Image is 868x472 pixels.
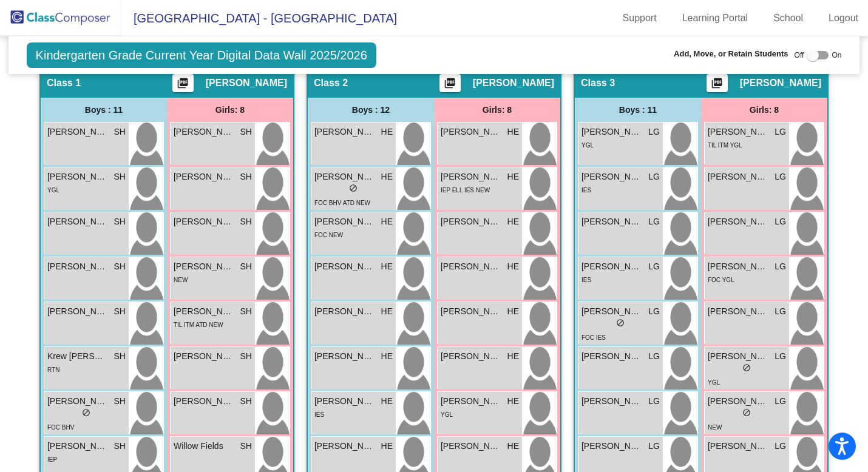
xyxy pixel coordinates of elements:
[47,456,57,463] span: IEP
[240,440,252,453] span: SH
[581,395,642,408] span: [PERSON_NAME]
[581,77,615,89] span: Class 3
[648,305,660,318] span: LG
[47,170,108,183] span: [PERSON_NAME]
[314,440,375,453] span: [PERSON_NAME]
[708,277,734,283] span: FOC YGL
[648,215,660,228] span: LG
[174,170,234,183] span: [PERSON_NAME]
[47,126,108,138] span: [PERSON_NAME] [PERSON_NAME]
[381,305,393,318] span: HE
[47,350,108,363] span: Krew [PERSON_NAME]
[240,215,252,228] span: SH
[707,74,728,92] button: Print Students Details
[708,260,768,273] span: [PERSON_NAME]
[240,126,252,138] span: SH
[581,187,591,194] span: IES
[114,395,126,408] span: SH
[507,440,519,453] span: HE
[581,334,606,341] span: FOC IES
[240,350,252,363] span: SH
[441,170,501,183] span: [PERSON_NAME]
[441,187,490,194] span: IEP ELL IES NEW
[240,260,252,273] span: SH
[47,305,108,318] span: [PERSON_NAME]
[708,395,768,408] span: [PERSON_NAME]
[648,350,660,363] span: LG
[581,170,642,183] span: [PERSON_NAME]
[764,8,813,28] a: School
[47,424,74,431] span: FOC BHV
[308,98,434,122] div: Boys : 12
[708,379,720,386] span: YGL
[742,363,751,372] span: do_not_disturb_alt
[708,215,768,228] span: [PERSON_NAME]
[314,411,324,418] span: IES
[648,395,660,408] span: LG
[381,126,393,138] span: HE
[775,126,786,138] span: LG
[581,440,642,453] span: [PERSON_NAME]
[575,98,701,122] div: Boys : 11
[174,215,234,228] span: [PERSON_NAME]
[114,440,126,453] span: SH
[314,350,375,363] span: [PERSON_NAME]
[174,322,223,328] span: TIL ITM ATD NEW
[381,395,393,408] span: HE
[674,48,788,60] span: Add, Move, or Retain Students
[114,260,126,273] span: SH
[795,50,804,61] span: Off
[708,424,722,431] span: NEW
[434,98,560,122] div: Girls: 8
[708,142,742,149] span: TIL ITM YGL
[708,170,768,183] span: [PERSON_NAME]
[740,77,821,89] span: [PERSON_NAME]
[613,8,666,28] a: Support
[240,170,252,183] span: SH
[314,232,343,238] span: FOC NEW
[442,77,457,94] mat-icon: picture_as_pdf
[708,126,768,138] span: [PERSON_NAME]
[381,260,393,273] span: HE
[41,98,167,122] div: Boys : 11
[648,440,660,453] span: LG
[581,142,594,149] span: YGL
[507,305,519,318] span: HE
[441,215,501,228] span: [PERSON_NAME]
[507,260,519,273] span: HE
[174,440,234,453] span: Willow Fields
[121,8,397,28] span: [GEOGRAPHIC_DATA] - [GEOGRAPHIC_DATA]
[240,305,252,318] span: SH
[349,184,358,192] span: do_not_disturb_alt
[114,350,126,363] span: SH
[314,200,370,206] span: FOC BHV ATD NEW
[581,350,642,363] span: [PERSON_NAME]
[581,260,642,273] span: [PERSON_NAME]
[82,408,90,417] span: do_not_disturb_alt
[240,395,252,408] span: SH
[507,170,519,183] span: HE
[775,260,786,273] span: LG
[47,440,108,453] span: [PERSON_NAME]
[775,440,786,453] span: LG
[441,411,453,418] span: YGL
[775,395,786,408] span: LG
[174,395,234,408] span: [PERSON_NAME]
[616,319,625,327] span: do_not_disturb_alt
[47,215,108,228] span: [PERSON_NAME] [PERSON_NAME]
[441,260,501,273] span: [PERSON_NAME]
[47,395,108,408] span: [PERSON_NAME]
[114,126,126,138] span: SH
[114,305,126,318] span: SH
[708,305,768,318] span: [PERSON_NAME]
[507,126,519,138] span: HE
[167,98,293,122] div: Girls: 8
[114,215,126,228] span: SH
[175,77,190,94] mat-icon: picture_as_pdf
[47,260,108,273] span: [PERSON_NAME]
[314,126,375,138] span: [PERSON_NAME]
[581,215,642,228] span: [PERSON_NAME]
[473,77,554,89] span: [PERSON_NAME]
[441,395,501,408] span: [PERSON_NAME]
[710,77,724,94] mat-icon: picture_as_pdf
